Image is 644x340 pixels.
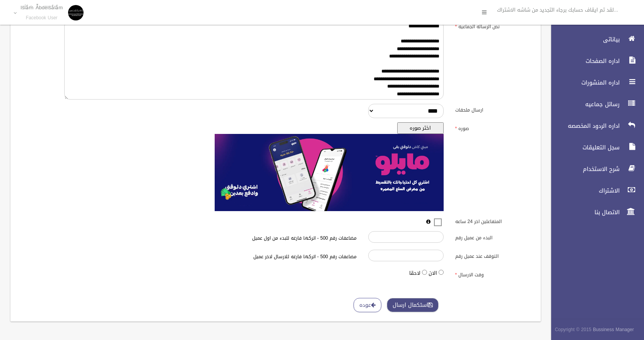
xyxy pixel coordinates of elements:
[545,187,622,195] span: الاشتراك
[545,57,622,65] span: اداره الصفحات
[545,79,622,86] span: اداره المنشورات
[545,31,644,48] a: بياناتى
[151,254,357,259] h6: مضاعفات رقم 500 - اتركها فارغه للارسال لاخر عميل
[397,122,444,134] button: اختر صوره
[545,36,622,43] span: بياناتى
[545,182,644,199] a: الاشتراك
[20,15,63,21] small: Facebook User
[429,269,437,278] label: الان
[545,165,622,173] span: شرح الاستخدام
[545,100,622,108] span: رسائل جماعيه
[545,208,622,216] span: الاتصال بنا
[545,117,644,134] a: اداره الردود المخصصه
[20,5,63,10] p: Iŝĺắṁ Ẫbdëlŝắlắm
[449,104,536,115] label: ارسال ملحقات
[449,250,536,260] label: التوقف عند عميل رقم
[151,236,357,241] h6: مضاعفات رقم 500 - اتركها فارغه للبدء من اول عميل
[215,134,444,211] img: معاينه الصوره
[449,215,536,226] label: المتفاعلين اخر 24 ساعه
[449,122,536,133] label: صوره
[545,52,644,69] a: اداره الصفحات
[545,161,644,178] a: شرح الاستخدام
[387,298,439,312] button: استكمال ارسال
[545,204,644,221] a: الاتصال بنا
[555,325,591,334] span: Copyright © 2015
[354,298,381,312] a: عوده
[545,139,644,156] a: سجل التعليقات
[545,74,644,91] a: اداره المنشورات
[545,96,644,113] a: رسائل جماعيه
[409,269,420,278] label: لاحقا
[449,231,536,242] label: البدء من عميل رقم
[545,122,622,130] span: اداره الردود المخصصه
[593,325,634,334] strong: Bussiness Manager
[449,268,536,279] label: وقت الارسال
[545,144,622,151] span: سجل التعليقات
